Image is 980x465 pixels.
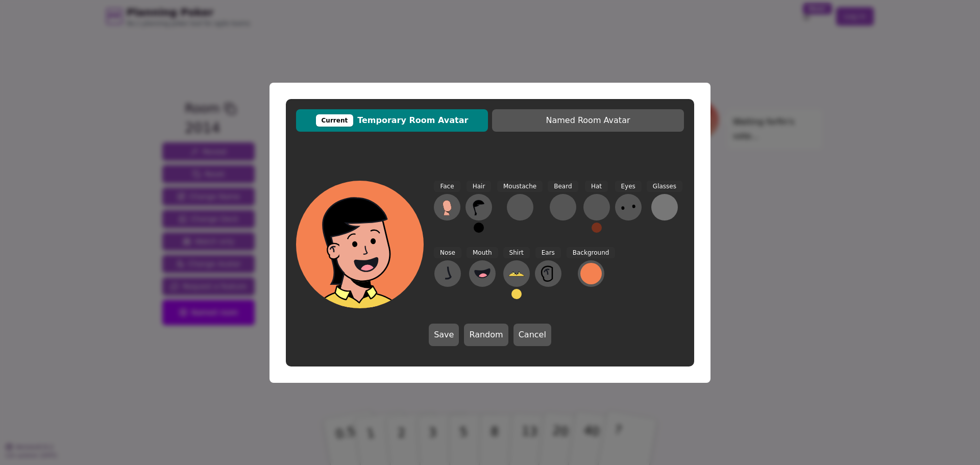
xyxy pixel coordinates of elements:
button: Save [429,324,459,346]
span: Face [434,181,460,192]
button: Random [464,324,508,346]
span: Hair [467,181,492,192]
span: Moustache [497,181,543,192]
span: Hat [585,181,608,192]
span: Background [567,247,616,259]
span: Temporary Room Avatar [301,114,483,127]
span: Eyes [615,181,642,192]
div: Current [316,114,354,127]
button: Cancel [513,324,551,346]
span: Nose [434,247,461,259]
button: CurrentTemporary Room Avatar [296,109,488,132]
span: Shirt [503,247,530,259]
span: Ears [535,247,561,259]
button: Named Room Avatar [492,109,684,132]
span: Beard [548,181,578,192]
span: Named Room Avatar [497,114,679,127]
span: Mouth [467,247,498,259]
span: Glasses [647,181,682,192]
